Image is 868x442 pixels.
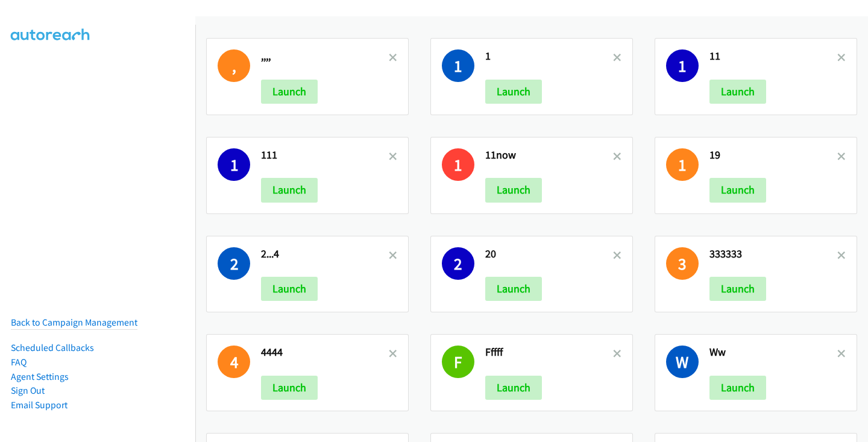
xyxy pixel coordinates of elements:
h1: 1 [442,148,474,181]
h2: 19 [709,148,837,162]
button: Launch [261,80,318,104]
button: Launch [485,178,542,202]
button: Launch [709,277,766,301]
h1: , [218,49,250,82]
h2: ,,,, [261,49,389,63]
h1: W [666,346,699,378]
h1: 1 [442,49,474,82]
h2: 111 [261,148,389,162]
h1: 4 [218,346,250,378]
h2: 20 [485,247,613,261]
button: Launch [485,376,542,400]
h1: 1 [218,148,250,181]
h2: 4444 [261,346,389,359]
button: Launch [709,376,766,400]
h2: 11 [709,49,837,63]
a: Agent Settings [11,371,69,382]
h1: 2 [218,247,250,280]
h1: F [442,346,474,378]
h2: 1 [485,49,613,63]
h1: 1 [666,148,699,181]
button: Launch [709,80,766,104]
button: Launch [261,376,318,400]
button: Launch [261,178,318,202]
button: Launch [261,277,318,301]
h2: 11now [485,148,613,162]
a: Scheduled Callbacks [11,342,94,353]
h2: Fffff [485,346,613,359]
h2: 2...4 [261,247,389,261]
h1: 2 [442,247,474,280]
h1: 3 [666,247,699,280]
button: Launch [485,277,542,301]
a: Email Support [11,399,68,411]
h2: Ww [709,346,837,359]
h2: 333333 [709,247,837,261]
a: Sign Out [11,385,45,396]
h1: 1 [666,49,699,82]
a: FAQ [11,356,27,368]
button: Launch [485,80,542,104]
button: Launch [709,178,766,202]
a: Back to Campaign Management [11,317,137,328]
